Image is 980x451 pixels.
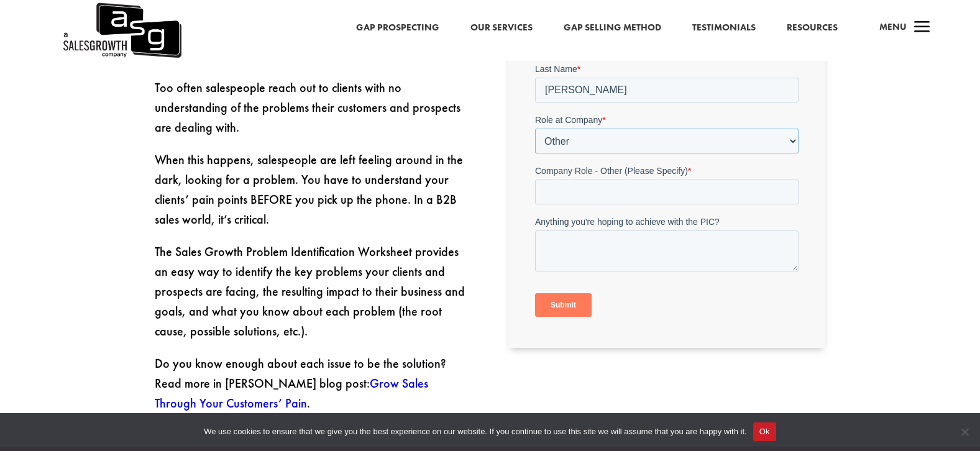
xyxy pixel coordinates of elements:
p: When this happens, salespeople are left feeling around in the dark, looking for a problem. You ha... [155,150,472,242]
span: a [910,16,935,40]
a: Resources [787,20,838,36]
p: Too often salespeople reach out to clients with no understanding of the problems their customers ... [155,78,472,150]
a: Gap Prospecting [356,20,439,36]
span: We use cookies to ensure that we give you the best experience on our website. If you continue to ... [204,426,746,438]
p: The Sales Growth Problem Identification Worksheet provides an easy way to identify the key proble... [155,242,472,353]
p: Do you know enough about each issue to be the solution? Read more in [PERSON_NAME] blog post: . [155,353,472,413]
a: Our Services [470,20,533,36]
a: Testimonials [692,20,756,36]
span: No [958,426,971,438]
span: Menu [879,20,907,33]
button: Ok [753,422,776,441]
a: Gap Selling Method [564,20,661,36]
